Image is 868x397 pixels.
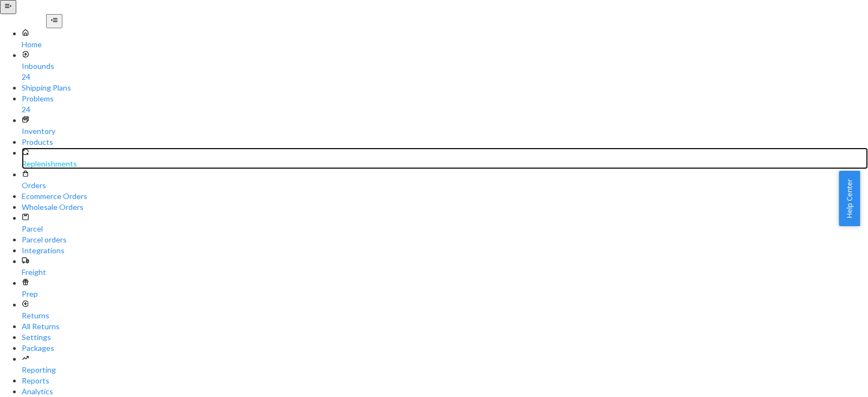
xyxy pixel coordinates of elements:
[22,148,868,169] a: Replenishments
[22,223,868,234] div: Parcel
[22,137,868,148] a: Products
[22,234,868,245] a: Parcel orders
[22,50,868,82] a: Inbounds24
[22,343,868,354] a: Packages
[22,104,868,115] div: 24
[46,14,62,28] button: Close Navigation
[22,321,868,332] a: All Returns
[22,375,868,386] a: Reports
[22,213,868,234] a: Parcel
[22,354,868,375] a: Reporting
[22,386,868,397] a: Analytics
[22,158,868,169] div: Replenishments
[22,28,868,50] a: Home
[22,299,868,321] a: Returns
[22,202,868,213] a: Wholesale Orders
[22,278,868,299] a: Prep
[22,93,868,104] div: Problems
[22,332,868,343] a: Settings
[22,39,868,50] div: Home
[22,191,868,202] a: Ecommerce Orders
[22,256,868,278] a: Freight
[839,171,860,226] button: Help Center
[22,267,868,278] div: Freight
[22,61,868,72] div: Inbounds
[22,180,868,191] div: Orders
[22,245,868,256] a: Integrations
[22,289,868,299] div: Prep
[22,169,868,191] a: Orders
[22,364,868,375] div: Reporting
[22,126,868,137] div: Inventory
[22,82,868,93] a: Shipping Plans
[22,93,868,115] a: Problems24
[22,310,868,321] div: Returns
[22,72,868,82] div: 24
[22,115,868,137] a: Inventory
